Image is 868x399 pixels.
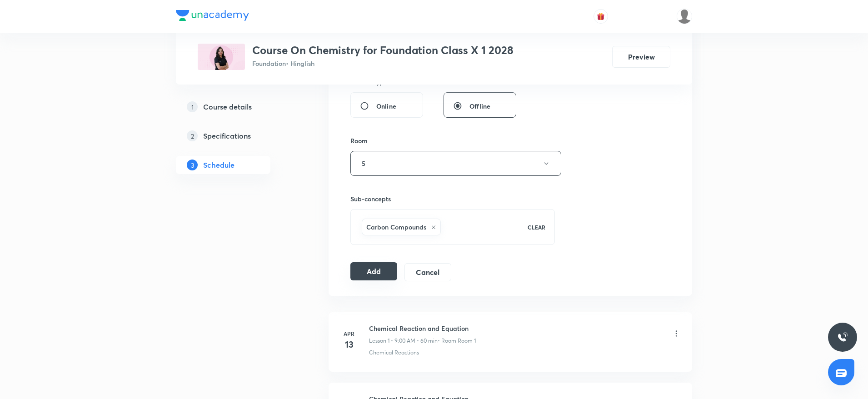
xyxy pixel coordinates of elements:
button: Add [350,262,397,280]
p: Lesson 1 • 9:00 AM • 60 min [369,337,438,345]
p: 3 [187,160,198,170]
button: 5 [350,151,561,176]
button: Preview [612,46,670,68]
h4: 13 [340,338,358,351]
p: • Room Room 1 [438,337,476,345]
h6: Room [350,136,368,145]
img: avatar [597,12,605,20]
p: Foundation • Hinglish [252,59,514,68]
h6: Carbon Compounds [366,222,426,232]
h6: Chemical Reaction and Equation [369,324,476,333]
span: Offline [469,101,490,111]
a: 1Course details [176,98,299,116]
h3: Course On Chemistry for Foundation Class X 1 2028 [252,44,514,57]
button: avatar [594,9,608,24]
button: Cancel [404,263,451,281]
p: 2 [187,130,198,141]
h5: Course details [203,101,252,112]
img: Shivank [677,9,692,24]
h5: Schedule [203,160,234,170]
h6: Sub-concepts [350,194,555,204]
h6: Apr [340,329,358,338]
img: Company Logo [176,10,249,21]
p: 1 [187,101,198,112]
p: CLEAR [528,223,545,231]
a: 2Specifications [176,127,299,145]
img: CA933C76-EA88-456C-8662-00A6CF329BA7_plus.png [198,44,245,70]
span: Online [376,101,396,111]
a: Company Logo [176,10,249,23]
h5: Specifications [203,130,251,141]
p: Chemical Reactions [369,349,419,357]
img: ttu [837,332,848,343]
